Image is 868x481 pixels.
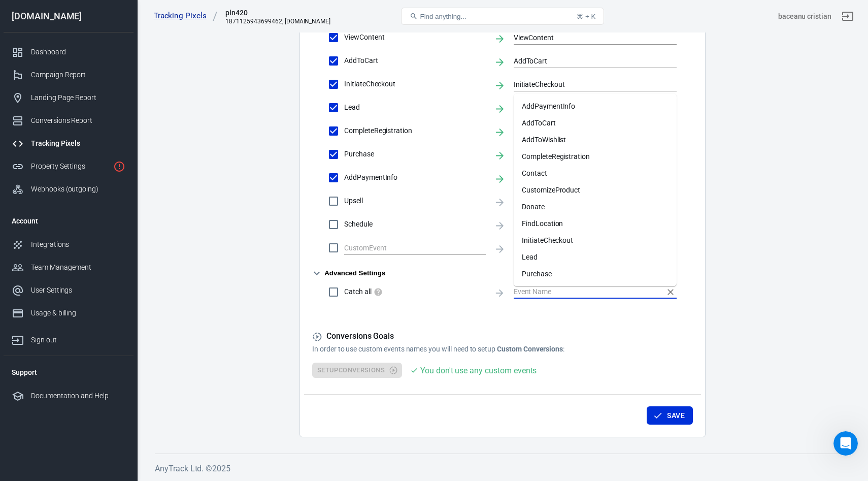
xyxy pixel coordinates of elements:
[225,8,327,18] div: pln420
[344,286,486,297] span: Catch all
[647,406,693,425] button: Save
[374,287,383,297] svg: Send all events via a single unified name. This is useful if you receive different conversion typ...
[312,267,385,279] button: Advanced Settings
[514,31,661,44] input: Event Name
[31,115,125,126] div: Conversions Report
[344,172,486,183] span: AddPaymentInfo
[225,18,330,25] div: 1871125943699462, planet420.ro
[514,98,677,115] li: AddPaymentInfo
[31,308,125,318] div: Usage & billing
[4,178,133,201] a: Webhooks (outgoing)
[514,115,677,132] li: AddToCart
[4,360,133,384] li: Support
[4,132,133,155] a: Tracking Pixels
[31,70,125,80] div: Campaign Report
[31,239,125,250] div: Integrations
[312,331,693,342] h5: Conversions Goals
[344,32,486,43] span: ViewContent
[4,256,133,279] a: Team Management
[514,282,677,299] li: Schedule
[514,165,677,182] li: Contact
[155,462,850,475] h6: AnyTrack Ltd. © 2025
[4,109,133,132] a: Conversions Report
[31,262,125,273] div: Team Management
[4,155,133,178] a: Property Settings
[663,285,678,299] button: Clear
[778,11,831,22] div: Account id: WtWuHdYb
[514,285,661,298] input: Event Name
[31,391,125,401] div: Documentation and Help
[344,219,486,230] span: Schedule
[344,55,486,66] span: AddToCart
[4,279,133,302] a: User Settings
[514,199,677,215] li: Donate
[4,209,133,233] li: Account
[344,102,486,113] span: Lead
[312,344,693,355] p: In order to use custom events names you will need to setup :
[514,215,677,232] li: FindLocation
[154,11,218,21] a: Tracking Pixels
[497,345,563,353] strong: Custom Conversions
[401,8,604,25] button: Find anything...⌘ + K
[514,249,677,266] li: Lead
[577,13,595,20] div: ⌘ + K
[31,138,125,149] div: Tracking Pixels
[4,12,133,21] div: [DOMAIN_NAME]
[344,241,471,254] input: Clear
[514,182,677,199] li: CustomizeProduct
[514,266,677,282] li: Purchase
[344,196,486,206] span: Upsell
[836,4,860,28] a: Sign out
[344,79,486,89] span: InitiateCheckout
[31,184,125,195] div: Webhooks (outgoing)
[4,325,133,351] a: Sign out
[833,431,858,456] iframe: Intercom live chat
[420,364,537,377] div: You don't use any custom events
[514,232,677,249] li: InitiateCheckout
[514,148,677,165] li: CompleteRegistration
[514,54,661,67] input: Event Name
[420,13,466,20] span: Find anything...
[31,285,125,296] div: User Settings
[4,302,133,325] a: Usage & billing
[31,335,125,345] div: Sign out
[31,47,125,57] div: Dashboard
[4,233,133,256] a: Integrations
[344,149,486,159] span: Purchase
[344,125,486,136] span: CompleteRegistration
[514,78,661,90] input: Event Name
[31,161,109,172] div: Property Settings
[31,92,125,103] div: Landing Page Report
[4,86,133,109] a: Landing Page Report
[4,63,133,86] a: Campaign Report
[4,41,133,63] a: Dashboard
[514,132,677,148] li: AddToWishlist
[113,161,125,173] svg: Property is not installed yet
